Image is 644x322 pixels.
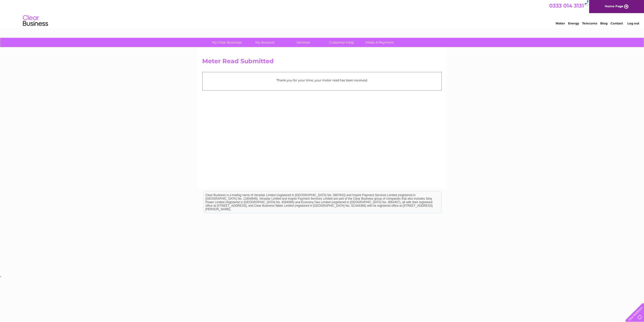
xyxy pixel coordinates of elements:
p: Thank you for your time, your meter read has been received. [205,78,439,83]
a: Log out [627,21,639,25]
a: Telecoms [582,21,597,25]
a: Water [555,21,565,25]
div: Clear Business is a trading name of Verastar Limited (registered in [GEOGRAPHIC_DATA] No. 3667643... [204,3,441,24]
a: Blog [600,21,608,25]
a: My Clear Business [206,38,248,47]
a: Services [283,38,324,47]
a: Energy [568,21,579,25]
a: Contact [611,21,623,25]
a: Customer Help [321,38,362,47]
a: My Account [244,38,286,47]
img: logo.png [23,13,48,28]
h2: Meter Read Submitted [202,58,442,67]
a: Make A Payment [359,38,400,47]
a: 0333 014 3131 [549,3,584,9]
